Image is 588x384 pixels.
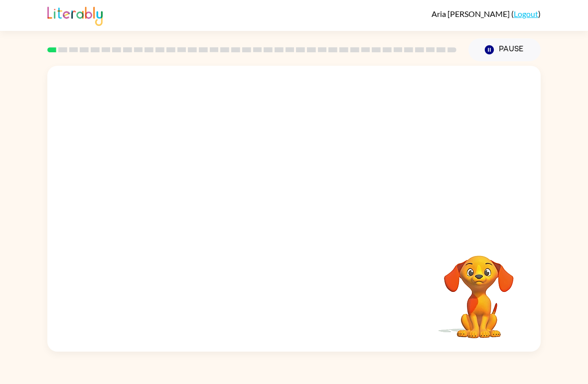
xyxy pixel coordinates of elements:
a: Logout [514,9,538,18]
video: Your browser must support playing .mp4 files to use Literably. Please try using another browser. [429,240,529,340]
span: Aria [PERSON_NAME] [432,9,511,18]
img: Literably [47,4,103,26]
button: Pause [468,38,541,61]
div: ( ) [432,9,541,18]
